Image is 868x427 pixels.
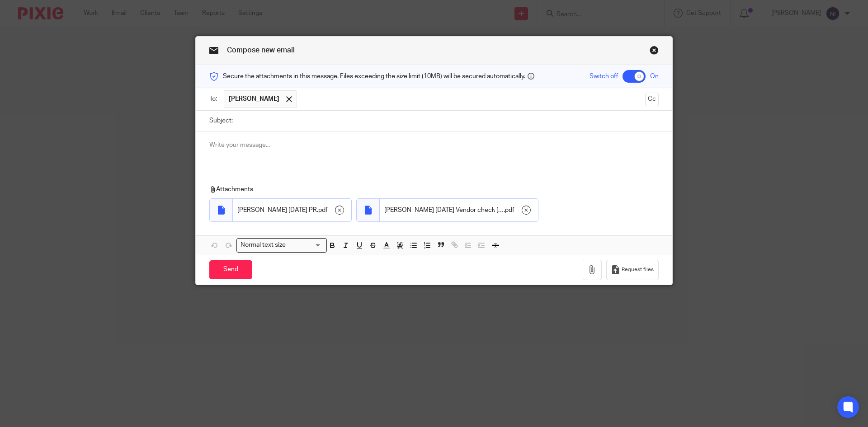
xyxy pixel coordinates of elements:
[209,116,233,125] label: Subject:
[223,72,525,81] span: Secure the attachments in this message. Files exceeding the size limit (10MB) will be secured aut...
[590,72,618,81] span: Switch off
[318,206,328,215] span: pdf
[227,47,295,54] span: Compose new email
[239,240,288,250] span: Normal text size
[606,260,659,280] button: Request files
[209,94,219,103] label: To:
[645,93,659,106] button: Cc
[237,206,317,215] span: [PERSON_NAME] [DATE] PR
[209,260,252,280] input: Send
[209,185,646,194] p: Attachments
[289,240,321,250] input: Search for option
[650,46,659,58] a: Close this dialog window
[650,72,659,81] span: On
[233,199,351,221] div: .
[236,238,327,252] div: Search for option
[384,206,504,215] span: [PERSON_NAME] [DATE] Vendor check [PERSON_NAME]
[229,94,279,103] span: [PERSON_NAME]
[380,199,538,221] div: .
[622,266,654,273] span: Request files
[505,206,514,215] span: pdf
